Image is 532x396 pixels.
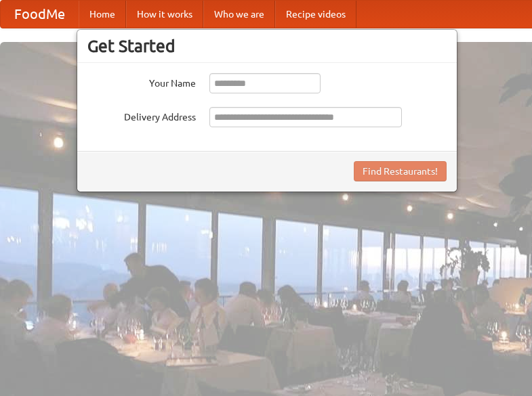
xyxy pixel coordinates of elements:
[87,107,196,124] label: Delivery Address
[203,1,275,28] a: Who we are
[1,1,79,28] a: FoodMe
[354,161,447,181] button: Find Restaurants!
[275,1,356,28] a: Recipe videos
[79,1,126,28] a: Home
[87,36,447,56] h3: Get Started
[87,73,196,90] label: Your Name
[126,1,203,28] a: How it works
